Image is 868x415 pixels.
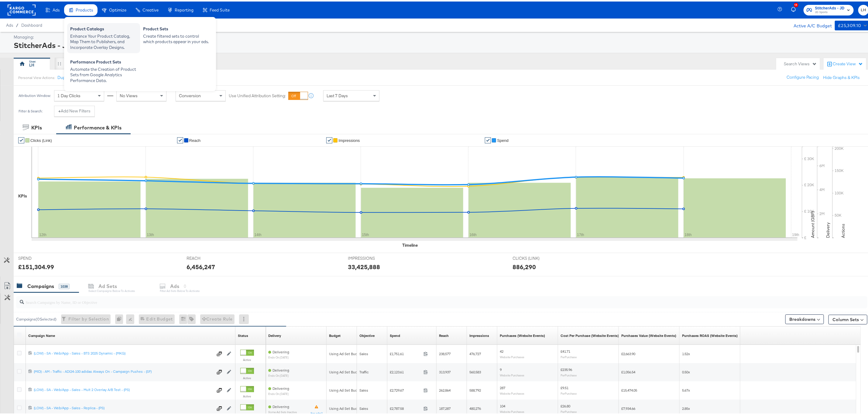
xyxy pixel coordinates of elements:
div: Objective [359,332,375,337]
span: Ads [53,6,60,11]
sub: Per Purchase [561,354,577,357]
sub: Website Purchases [500,372,524,376]
strong: + [58,107,61,112]
span: 238,577 [439,350,451,355]
a: Reflects the ability of your Ad Campaign to achieve delivery based on ad states, schedule and bud... [268,332,281,337]
div: Active A/C Budget [787,19,832,28]
div: Filter & Search: [18,108,43,112]
div: 33,425,888 [348,261,380,270]
span: Reporting [175,6,194,11]
div: (LOW) - SA - Web/App - Sales - Mult 2 Overlay A/B Test - (PS) [34,386,213,391]
span: 187,287 [439,405,451,409]
div: Purchases Value (Website Events) [621,332,676,337]
div: Drag to reorder tab [58,60,61,64]
span: Delivering [273,385,289,389]
span: Sales [359,350,368,355]
div: Spend [390,332,400,337]
div: Purchases (Website Events) [500,332,545,337]
span: Sales [359,386,368,391]
a: The number of people your ad was served to. [439,332,449,337]
div: Using Ad Set Budget [329,386,363,391]
div: Timeline [403,241,418,247]
button: Breakdowns [785,313,824,323]
div: New View [64,60,83,65]
div: Delivery [268,332,281,337]
text: Delivery [825,221,831,236]
span: Delivering [273,403,289,407]
sub: Per Purchase [561,408,577,412]
a: (MID) - AM - Traffic - ADI24-100 adidas Always On - Campaign Pushes - (SF) [34,368,213,374]
text: Amount (GBP) [810,210,815,236]
span: 104 [500,402,505,407]
span: JD Sports [815,9,845,13]
span: Feed Suite [210,6,230,11]
div: Search Views [784,60,817,65]
span: Spend [497,137,509,141]
span: Dashboard [21,21,42,26]
span: 5.67x [682,386,690,391]
a: (LOW) - SA - Web/App - Sales - Mult 2 Overlay A/B Test - (PS) [34,386,213,392]
span: Products [76,6,93,11]
div: 886,290 [513,261,536,270]
span: £41.71 [561,348,570,352]
span: Delivering [273,348,289,353]
span: StitcherAds - JD [815,4,845,10]
span: 9 [500,366,502,370]
div: (LOW) - SA - Web/App - Sales - BTS 2025 Dynamic - (MKG) [34,349,213,354]
div: Campaign Name [28,332,55,337]
label: Use Unified Attribution Setting: [229,91,286,97]
a: The average cost for each purchase tracked by your Custom Audience pixel on your website after pe... [561,332,619,337]
div: 13 [794,1,798,6]
span: 476,727 [469,350,481,355]
div: Reach [439,332,449,337]
div: KPIs [31,123,42,130]
span: Last 7 Days [327,91,348,97]
span: £1,751.61 [390,350,421,355]
label: Active [240,356,254,360]
button: Hide Graphs & KPIs [823,73,860,79]
span: £1,056.54 [621,368,635,373]
span: £15,474.05 [621,386,637,391]
label: Active [240,411,254,415]
a: The total value of the purchase actions divided by spend tracked by your Custom Audience pixel on... [682,332,738,337]
div: Purchases ROAS (Website Events) [682,332,738,337]
div: 1038 [59,282,70,288]
span: 1 Day Clicks [57,91,81,97]
span: £26.80 [561,402,570,407]
button: StitcherAds - JDJD Sports [804,3,854,14]
span: £2,729.67 [390,386,421,391]
span: £7,934.66 [621,405,635,409]
div: (LOW) - SA - Web/App - Sales - Replica - (PS) [34,404,213,409]
span: £2,787.58 [390,405,421,409]
span: Reach [189,137,201,141]
sub: ends on [DATE] [268,391,289,394]
sub: Website Purchases [500,408,524,412]
div: Cost Per Purchase (Website Events) [561,332,619,337]
div: Using Ad Set Budget [329,350,363,355]
sub: Per Purchase [561,390,577,394]
sub: Website Purchases [500,354,524,357]
a: (LOW) - SA - Web/App - Sales - Replica - (PS) [34,404,213,410]
a: ✔ [485,136,491,142]
span: No Views [120,91,138,97]
span: 2.85x [682,405,690,409]
div: Performance & KPIs [74,123,122,130]
span: £9.51 [561,384,568,389]
span: IMPRESSIONS [348,254,393,260]
div: LH [29,61,34,67]
a: ✔ [177,136,183,142]
label: Active [240,375,254,379]
span: Impressions [338,137,360,141]
span: £2,123.61 [390,368,421,373]
span: £2,663.90 [621,350,635,355]
div: Personal View Actions: [18,74,55,79]
span: Optimize [109,6,126,11]
button: +Add New Filters [54,104,95,115]
span: Creative [142,6,159,11]
div: Impressions [469,332,489,337]
a: Your campaign's objective. [359,332,375,337]
a: (LOW) - SA - Web/App - Sales - BTS 2025 Dynamic - (MKG) [34,349,213,355]
span: Clicks (Link) [30,137,52,141]
div: 6,456,247 [187,261,215,270]
div: Using Ad Set Budget [329,405,363,410]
